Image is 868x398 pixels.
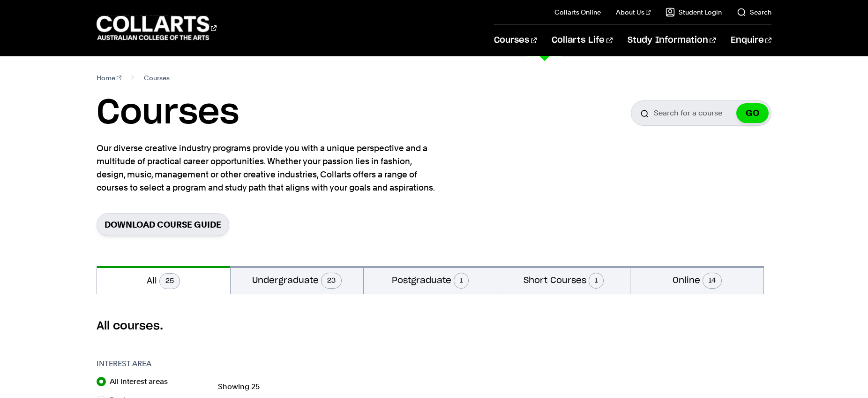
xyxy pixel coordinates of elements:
a: Collarts Life [552,25,612,56]
a: Student Login [666,8,722,17]
a: Study Information [628,25,716,56]
button: Online14 [630,266,763,294]
p: Our diverse creative industry programs provide you with a unique perspective and a multitude of p... [97,142,439,194]
h3: Interest Area [97,358,209,369]
span: 1 [589,273,604,289]
button: Short Courses1 [497,266,630,294]
a: Home [97,71,121,84]
h2: All courses. [97,319,771,334]
p: Showing 25 [218,383,771,390]
a: Download Course Guide [97,213,229,236]
button: Postgraduate1 [364,266,497,294]
a: Search [737,8,771,17]
span: 1 [454,273,469,289]
a: Courses [494,25,537,56]
button: GO [736,103,769,123]
span: 25 [159,273,180,289]
a: About Us [616,8,651,17]
span: 23 [321,273,342,289]
div: Go to homepage [97,15,217,41]
input: Search for a course [631,100,771,126]
button: All25 [97,266,230,294]
label: All interest areas [110,375,175,388]
button: Undergraduate23 [231,266,364,294]
span: Courses [144,71,170,84]
a: Enquire [731,25,771,56]
h1: Courses [97,92,239,134]
a: Collarts Online [554,8,601,17]
span: 14 [703,273,722,289]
